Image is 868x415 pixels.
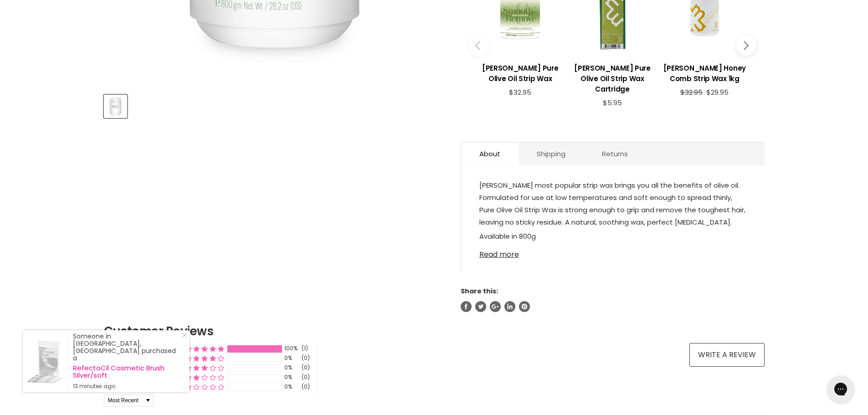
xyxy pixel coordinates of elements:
button: Mancine Pure Olive Oil Strip Wax 800g [104,95,127,118]
a: View product:Caron Pure Olive Oil Strip Wax [479,56,562,88]
svg: Close Icon [182,333,187,338]
aside: Share this: [461,287,765,312]
a: Returns [584,143,646,165]
a: Visit product page [23,330,68,392]
div: 100% [284,345,299,353]
p: Available in 800g [479,230,746,318]
small: 13 minutes ago [73,383,180,390]
select: Sort dropdown [104,395,154,406]
span: $32.95 [509,87,531,97]
div: 100% (1) reviews with 5 star rating [185,345,224,353]
a: About [461,143,519,165]
iframe: Gorgias live chat messenger [822,372,859,406]
a: Write a review [689,343,765,367]
span: Share this: [461,287,498,296]
div: Product thumbnails [103,92,446,118]
a: View product:Mancine Honey Comb Strip Wax 1kg [663,56,746,88]
h3: [PERSON_NAME] Pure Olive Oil Strip Wax [479,63,562,84]
div: (1) [302,345,308,353]
h3: [PERSON_NAME] Pure Olive Oil Strip Wax Cartridge [571,63,654,94]
h3: [PERSON_NAME] Honey Comb Strip Wax 1kg [663,63,746,84]
a: Shipping [519,143,584,165]
img: Mancine Pure Olive Oil Strip Wax 800g [105,96,126,117]
a: RefectoCil Cosmetic Brush Silver/soft [73,364,180,379]
a: Read more [479,245,746,259]
div: Someone in [GEOGRAPHIC_DATA], [GEOGRAPHIC_DATA] purchased a [73,333,180,390]
span: $5.95 [603,98,622,108]
span: $32.95 [680,87,703,97]
a: Close Notification [178,333,187,342]
h2: Customer Reviews [104,323,765,339]
span: [PERSON_NAME] most popular strip wax brings you all the benefits of olive oil. Formulated for use... [479,180,745,227]
a: View product:Mancine Pure Olive Oil Strip Wax Cartridge [571,56,654,99]
span: $29.95 [706,87,729,97]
